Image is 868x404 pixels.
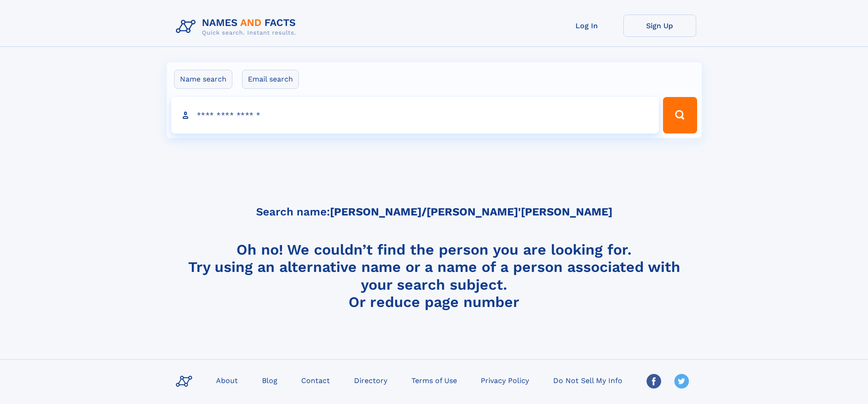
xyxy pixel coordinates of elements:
[550,15,623,37] a: Log In
[674,374,689,389] img: Twitter
[172,241,696,310] h4: Oh no! We couldn’t find the person you are looking for. Try using an alternative name or a name o...
[256,206,612,218] h5: Search name:
[550,373,626,387] a: Do Not Sell My Info
[258,373,281,387] a: Blog
[408,373,461,387] a: Terms of Use
[174,70,232,89] label: Name search
[623,15,696,37] a: Sign Up
[212,373,241,387] a: About
[171,97,659,133] input: search input
[298,373,334,387] a: Contact
[663,97,697,133] button: Search Button
[350,373,391,387] a: Directory
[647,374,661,389] img: Facebook
[172,15,303,39] img: Logo Names and Facts
[330,205,612,218] b: [PERSON_NAME]/[PERSON_NAME]'[PERSON_NAME]
[242,70,299,89] label: Email search
[477,373,533,387] a: Privacy Policy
